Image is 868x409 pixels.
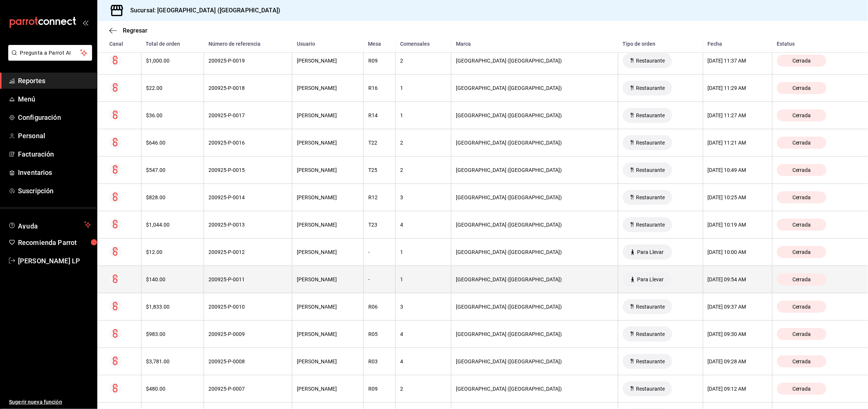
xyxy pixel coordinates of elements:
[146,304,200,310] div: $1,833.00
[633,222,668,228] span: Restaurante
[634,249,667,255] span: Para Llevar
[789,276,814,282] span: Cerrada
[456,58,613,64] div: [GEOGRAPHIC_DATA] ([GEOGRAPHIC_DATA])
[368,249,391,255] div: -
[708,331,768,337] div: [DATE] 09:30 AM
[297,140,359,146] div: [PERSON_NAME]
[208,167,287,173] div: 200925-P-0015
[456,140,613,146] div: [GEOGRAPHIC_DATA] ([GEOGRAPHIC_DATA])
[18,220,81,229] span: Ayuda
[456,167,613,173] div: [GEOGRAPHIC_DATA] ([GEOGRAPHIC_DATA])
[368,331,391,337] div: R05
[208,304,287,310] div: 200925-P-0010
[633,140,668,146] span: Restaurante
[400,276,447,282] div: 1
[400,167,447,173] div: 2
[368,140,391,146] div: T22
[633,386,668,392] span: Restaurante
[297,386,359,392] div: [PERSON_NAME]
[368,222,391,228] div: T23
[368,194,391,200] div: R12
[146,41,200,47] div: Total de orden
[208,358,287,364] div: 200925-P-0008
[18,76,91,86] span: Reportes
[368,386,391,392] div: R09
[146,85,200,91] div: $22.00
[708,85,768,91] div: [DATE] 11:29 AM
[146,58,200,64] div: $1,000.00
[368,358,391,364] div: R03
[146,194,200,200] div: $828.00
[633,304,668,310] span: Restaurante
[400,358,447,364] div: 4
[633,58,668,64] span: Restaurante
[297,304,359,310] div: [PERSON_NAME]
[297,41,359,47] div: Usuario
[297,276,359,282] div: [PERSON_NAME]
[18,256,91,266] span: [PERSON_NAME] LP
[146,358,200,364] div: $3,781.00
[456,249,613,255] div: [GEOGRAPHIC_DATA] ([GEOGRAPHIC_DATA])
[789,358,814,364] span: Cerrada
[82,19,88,25] button: open_drawer_menu
[789,167,814,173] span: Cerrada
[208,386,287,392] div: 200925-P-0007
[456,386,613,392] div: [GEOGRAPHIC_DATA] ([GEOGRAPHIC_DATA])
[400,222,447,228] div: 4
[789,304,814,310] span: Cerrada
[400,41,447,47] div: Comensales
[146,249,200,255] div: $12.00
[708,249,768,255] div: [DATE] 10:00 AM
[18,237,91,248] span: Recomienda Parrot
[400,304,447,310] div: 3
[789,222,814,228] span: Cerrada
[368,304,391,310] div: R06
[789,249,814,255] span: Cerrada
[708,304,768,310] div: [DATE] 09:37 AM
[777,41,856,47] div: Estatus
[208,41,288,47] div: Número de referencia
[400,85,447,91] div: 1
[146,331,200,337] div: $983.00
[5,54,92,62] a: Pregunta a Parrot AI
[109,27,147,34] button: Regresar
[123,27,147,34] span: Regresar
[208,331,287,337] div: 200925-P-0009
[456,41,614,47] div: Marca
[146,276,200,282] div: $140.00
[400,140,447,146] div: 2
[456,222,613,228] div: [GEOGRAPHIC_DATA] ([GEOGRAPHIC_DATA])
[208,276,287,282] div: 200925-P-0011
[124,6,280,15] h3: Sucursal: [GEOGRAPHIC_DATA] ([GEOGRAPHIC_DATA])
[18,186,91,196] span: Suscripción
[633,112,668,118] span: Restaurante
[9,398,91,406] span: Sugerir nueva función
[297,249,359,255] div: [PERSON_NAME]
[708,140,768,146] div: [DATE] 11:21 AM
[297,112,359,118] div: [PERSON_NAME]
[633,85,668,91] span: Restaurante
[400,386,447,392] div: 2
[368,58,391,64] div: R09
[633,358,668,364] span: Restaurante
[789,386,814,392] span: Cerrada
[109,41,137,47] div: Canal
[297,194,359,200] div: [PERSON_NAME]
[400,194,447,200] div: 3
[456,358,613,364] div: [GEOGRAPHIC_DATA] ([GEOGRAPHIC_DATA])
[208,85,287,91] div: 200925-P-0018
[400,331,447,337] div: 4
[708,112,768,118] div: [DATE] 11:27 AM
[146,167,200,173] div: $547.00
[146,386,200,392] div: $480.00
[456,276,613,282] div: [GEOGRAPHIC_DATA] ([GEOGRAPHIC_DATA])
[297,58,359,64] div: [PERSON_NAME]
[368,85,391,91] div: R16
[456,194,613,200] div: [GEOGRAPHIC_DATA] ([GEOGRAPHIC_DATA])
[789,140,814,146] span: Cerrada
[297,85,359,91] div: [PERSON_NAME]
[622,41,698,47] div: Tipo de orden
[208,140,287,146] div: 200925-P-0016
[146,140,200,146] div: $646.00
[708,358,768,364] div: [DATE] 09:28 AM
